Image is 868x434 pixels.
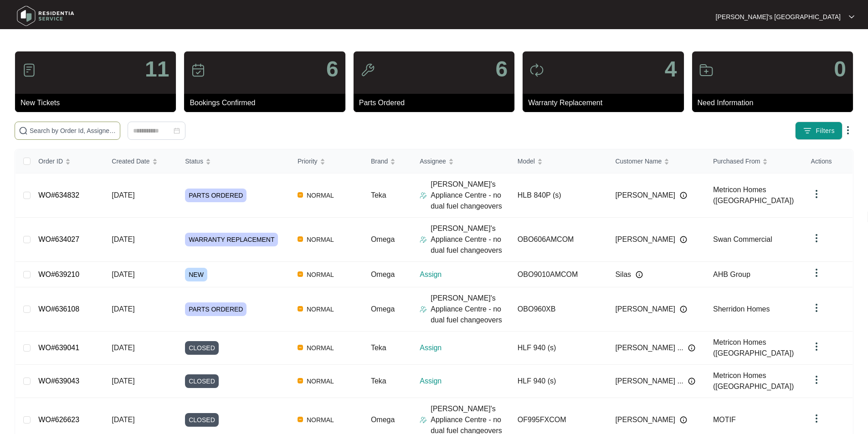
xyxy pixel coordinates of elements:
[31,149,104,174] th: Order ID
[22,63,36,77] img: icon
[699,63,714,77] img: icon
[431,223,510,256] p: [PERSON_NAME]'s Appliance Centre - no dual fuel changeovers
[371,416,395,424] span: Omega
[112,344,134,352] span: [DATE]
[30,126,116,136] input: Search by Order Id, Assignee Name, Customer Name, Brand and Model
[842,125,853,136] img: dropdown arrow
[834,58,846,80] p: 0
[178,149,290,174] th: Status
[811,267,822,278] img: dropdown arrow
[680,416,687,424] img: Info icon
[360,63,375,77] img: icon
[38,305,79,313] a: WO#636108
[38,271,79,278] a: WO#639210
[665,58,677,80] p: 4
[680,192,687,199] img: Info icon
[112,377,134,385] span: [DATE]
[420,306,427,313] img: Assigner Icon
[412,149,510,174] th: Assignee
[371,235,395,243] span: Omega
[713,156,760,166] span: Purchased From
[185,302,247,316] span: PARTS ORDERED
[795,122,842,140] button: filter iconFilters
[298,192,303,198] img: Vercel Logo
[688,344,695,352] img: Info icon
[608,149,706,174] th: Customer Name
[303,414,338,425] span: NORMAL
[190,97,345,108] p: Bookings Confirmed
[303,304,338,315] span: NORMAL
[185,374,219,388] span: CLOSED
[371,191,386,199] span: Teka
[849,15,854,19] img: dropdown arrow
[713,338,794,357] span: Metricon Homes ([GEOGRAPHIC_DATA])
[38,191,79,199] a: WO#634832
[713,372,794,390] span: Metricon Homes ([GEOGRAPHIC_DATA])
[529,63,544,77] img: icon
[811,189,822,199] img: dropdown arrow
[420,342,510,353] p: Assign
[191,63,205,77] img: icon
[518,156,535,166] span: Model
[364,149,412,174] th: Brand
[811,341,822,352] img: dropdown arrow
[615,304,675,315] span: [PERSON_NAME]
[811,302,822,313] img: dropdown arrow
[185,268,207,281] span: NEW
[303,269,338,280] span: NORMAL
[816,126,835,136] span: Filters
[38,235,79,243] a: WO#634027
[112,271,134,278] span: [DATE]
[371,344,386,352] span: Teka
[19,126,28,135] img: search-icon
[510,149,608,174] th: Model
[298,271,303,277] img: Vercel Logo
[298,417,303,422] img: Vercel Logo
[615,269,631,280] span: Silas
[615,376,683,387] span: [PERSON_NAME] ...
[303,190,338,201] span: NORMAL
[698,97,853,108] p: Need Information
[298,306,303,311] img: Vercel Logo
[371,156,388,166] span: Brand
[713,186,794,204] span: Metricon Homes ([GEOGRAPHIC_DATA])
[371,377,386,385] span: Teka
[510,287,608,332] td: OBO960XB
[420,376,510,387] p: Assign
[510,262,608,287] td: OBO9010AMCOM
[420,156,446,166] span: Assignee
[14,2,77,30] img: residentia service logo
[615,190,675,201] span: [PERSON_NAME]
[371,305,395,313] span: Omega
[185,189,247,202] span: PARTS ORDERED
[706,149,804,174] th: Purchased From
[298,345,303,350] img: Vercel Logo
[112,235,134,243] span: [DATE]
[811,413,822,424] img: dropdown arrow
[713,271,750,278] span: AHB Group
[615,414,675,425] span: [PERSON_NAME]
[680,236,687,243] img: Info icon
[112,416,134,424] span: [DATE]
[420,192,427,199] img: Assigner Icon
[298,236,303,242] img: Vercel Logo
[290,149,364,174] th: Priority
[510,365,608,398] td: HLF 940 (s)
[420,416,427,424] img: Assigner Icon
[510,332,608,365] td: HLF 940 (s)
[431,179,510,212] p: [PERSON_NAME]'s Appliance Centre - no dual fuel changeovers
[38,344,79,352] a: WO#639041
[21,97,176,108] p: New Tickets
[303,376,338,387] span: NORMAL
[420,269,510,280] p: Assign
[185,233,278,246] span: WARRANTY REPLACEMENT
[185,156,203,166] span: Status
[38,416,79,424] a: WO#626623
[495,58,508,80] p: 6
[112,305,134,313] span: [DATE]
[112,156,149,166] span: Created Date
[510,218,608,262] td: OBO606AMCOM
[528,97,683,108] p: Warranty Replacement
[38,156,63,166] span: Order ID
[811,233,822,244] img: dropdown arrow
